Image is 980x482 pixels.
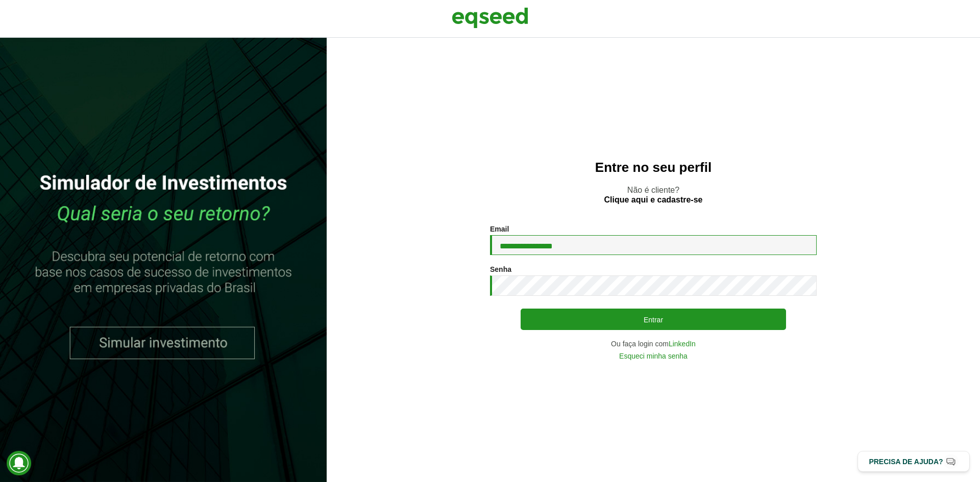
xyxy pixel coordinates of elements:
a: LinkedIn [669,340,696,347]
button: Entrar [521,309,786,330]
label: Email [490,225,509,233]
a: Esqueci minha senha [619,352,688,360]
a: Clique aqui e cadastre-se [604,196,703,204]
h2: Entre no seu perfil [347,160,960,175]
div: Ou faça login com [490,340,817,347]
p: Não é cliente? [347,185,960,205]
label: Senha [490,266,511,273]
img: EqSeed Logo [452,5,528,31]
